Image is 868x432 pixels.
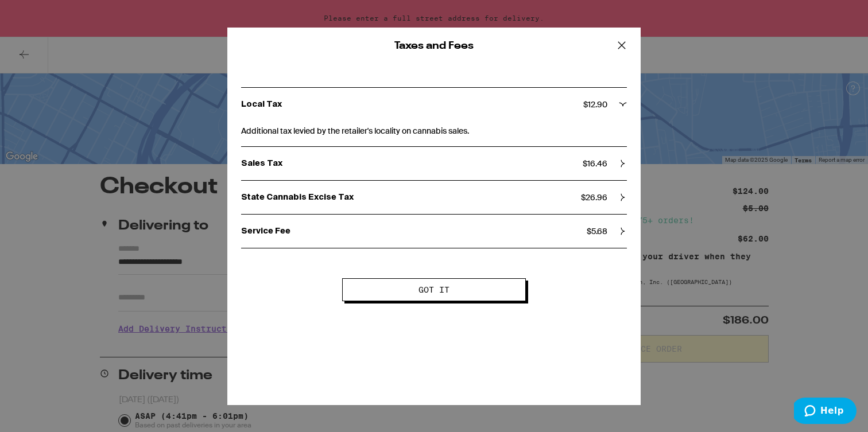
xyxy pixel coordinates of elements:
[581,192,607,203] span: $ 26.96
[794,398,857,426] iframe: Opens a widget where you can find more information
[342,278,526,301] button: Got it
[241,158,583,169] p: Sales Tax
[418,286,449,294] span: Got it
[241,121,627,137] span: Additional tax levied by the retailer's locality on cannabis sales.
[241,99,583,110] p: Local Tax
[241,192,581,203] p: State Cannabis Excise Tax
[583,158,607,169] span: $ 16.46
[264,41,604,51] h2: Taxes and Fees
[587,226,607,236] span: $ 5.68
[583,99,607,110] span: $ 12.90
[241,226,587,236] p: Service Fee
